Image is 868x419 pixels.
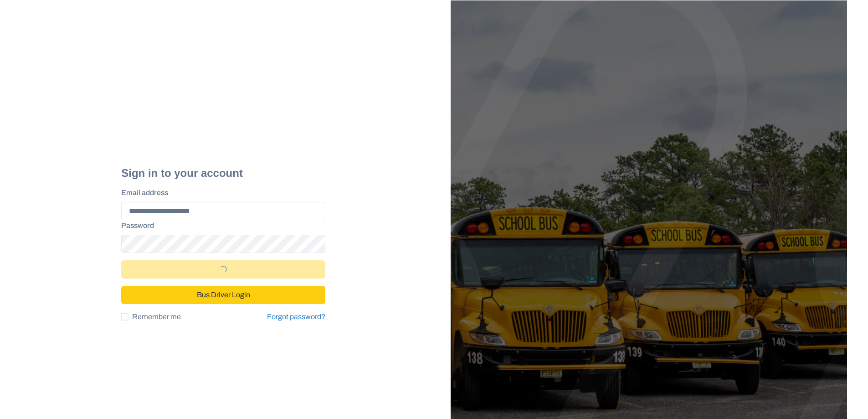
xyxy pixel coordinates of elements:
[121,167,325,180] h2: Sign in to your account
[267,311,325,322] a: Forgot password?
[121,187,320,198] label: Email address
[267,313,325,321] a: Forgot password?
[121,220,320,231] label: Password
[121,286,325,304] button: Bus Driver Login
[132,311,181,322] span: Remember me
[121,287,325,295] a: Bus Driver Login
